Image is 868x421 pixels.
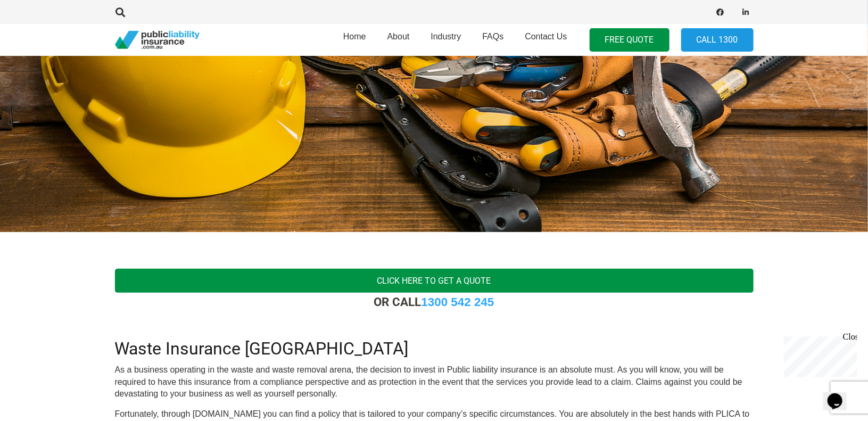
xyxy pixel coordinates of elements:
[739,5,754,20] a: LinkedIn
[780,332,857,377] iframe: chat widget
[514,21,577,59] a: Contact Us
[420,21,472,59] a: Industry
[525,32,567,41] span: Contact Us
[713,5,728,20] a: Facebook
[590,28,669,52] a: FREE QUOTE
[374,295,494,309] strong: OR CALL
[421,295,494,309] a: 1300 542 245
[4,4,73,77] div: Chat live with an agent now!Close
[115,269,754,293] a: Click here to get a quote
[377,21,420,59] a: About
[823,378,857,410] iframe: chat widget
[333,21,377,59] a: Home
[115,364,754,400] p: As a business operating in the waste and waste removal arena, the decision to invest in Public li...
[482,32,503,41] span: FAQs
[115,326,754,359] h2: Waste Insurance [GEOGRAPHIC_DATA]
[110,7,131,17] a: Search
[115,31,200,49] a: pli_logotransparent
[472,21,514,59] a: FAQs
[387,32,410,41] span: About
[681,28,754,52] a: Call 1300
[343,32,366,41] span: Home
[431,32,461,41] span: Industry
